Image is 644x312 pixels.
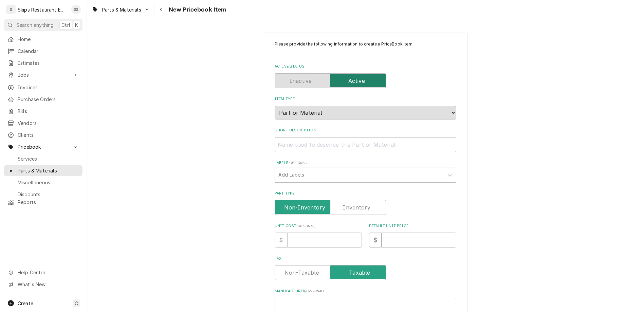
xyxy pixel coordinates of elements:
div: Shan Skipper's Avatar [71,5,81,14]
label: Default Unit Price [369,223,456,229]
span: Parts & Materials [102,6,141,13]
span: Jobs [18,71,69,78]
a: Go to Jobs [4,69,82,80]
button: Navigate back [156,4,167,15]
div: Default Unit Price [369,223,456,247]
span: Pricebook [18,143,69,150]
a: Discounts [4,189,82,200]
div: Unit Cost [275,223,362,247]
a: Calendar [4,45,82,57]
span: Reports [18,199,79,206]
label: Part Type [275,191,456,196]
span: Calendar [18,48,79,55]
div: Short Description [275,128,456,152]
span: What's New [18,281,78,288]
a: Go to What's New [4,279,82,290]
span: Discounts [18,191,79,198]
label: Labels [275,160,456,166]
a: Go to Parts & Materials [89,4,153,15]
a: Services [4,153,82,164]
div: $ [369,233,382,247]
div: Active [275,73,456,88]
span: Miscellaneous [18,179,79,186]
a: Estimates [4,57,82,69]
label: Short Description [275,128,456,133]
span: Home [18,36,79,43]
span: Invoices [18,84,79,91]
span: Bills [18,108,79,115]
p: Please provide the following information to create a PriceBook item. [275,41,456,54]
div: Skips Restaurant Equipment [18,6,68,13]
span: Create [18,300,33,306]
span: Estimates [18,59,79,67]
span: ( optional ) [289,161,308,165]
div: Item Type [275,96,456,119]
label: Manufacturer [275,289,456,294]
span: Help Center [18,269,78,276]
div: $ [275,233,287,247]
a: Go to Help Center [4,267,82,278]
a: Go to Pricebook [4,141,82,152]
span: Clients [18,131,79,139]
div: Labels [275,160,456,182]
a: Clients [4,129,82,141]
button: Search anythingCtrlK [4,19,82,31]
a: Bills [4,106,82,117]
a: Vendors [4,117,82,129]
span: Search anything [16,21,54,29]
span: Services [18,155,79,162]
input: Name used to describe this Part or Material [275,137,456,152]
div: S [6,5,16,14]
a: Reports [4,197,82,208]
span: C [75,300,78,307]
a: Invoices [4,82,82,93]
span: K [75,21,78,29]
div: SS [71,5,81,14]
span: Vendors [18,120,79,127]
a: Miscellaneous [4,177,82,188]
label: Unit Cost [275,223,362,229]
a: Home [4,34,82,45]
div: Part Type [275,191,456,215]
div: Tax [275,256,456,280]
label: Tax [275,256,456,261]
span: Ctrl [61,21,70,29]
span: New Pricebook Item [167,5,227,14]
span: Parts & Materials [18,167,79,174]
span: Purchase Orders [18,96,79,103]
a: Parts & Materials [4,165,82,176]
span: ( optional ) [305,289,324,293]
label: Item Type [275,96,456,102]
label: Active Status [275,64,456,69]
div: Active Status [275,64,456,88]
a: Purchase Orders [4,94,82,105]
span: ( optional ) [296,224,315,228]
